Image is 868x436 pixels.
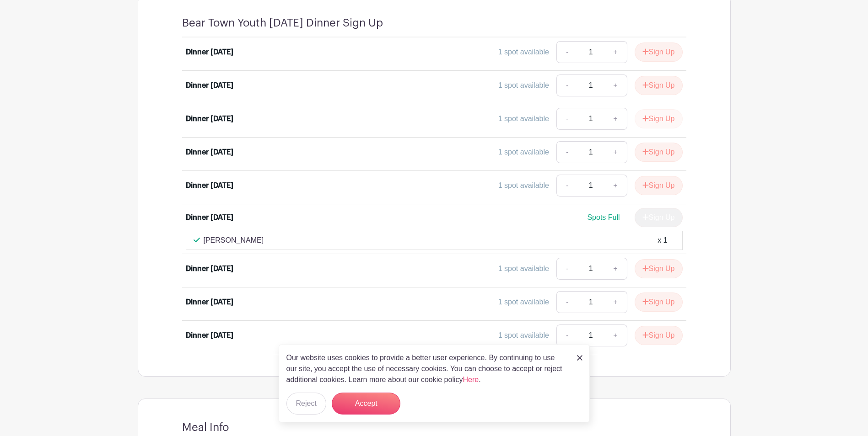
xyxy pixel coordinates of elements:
span: Spots Full [587,213,620,221]
button: Sign Up [635,259,683,278]
button: Sign Up [635,109,683,128]
a: - [556,108,577,130]
button: Sign Up [635,43,683,62]
a: + [604,291,627,313]
div: 1 spot available [498,147,549,158]
button: Sign Up [635,326,683,345]
a: Here [463,376,479,383]
div: Dinner [DATE] [186,330,233,341]
div: 1 spot available [498,330,549,341]
a: + [604,324,627,346]
div: 1 spot available [498,80,549,91]
div: Dinner [DATE] [186,147,233,158]
div: 1 spot available [498,113,549,124]
button: Reject [286,393,326,415]
a: + [604,258,627,280]
div: 1 spot available [498,297,549,308]
a: - [556,74,577,96]
a: - [556,175,577,197]
a: - [556,258,577,280]
div: x 1 [658,235,667,246]
p: [PERSON_NAME] [204,235,264,246]
button: Accept [332,393,400,415]
div: Dinner [DATE] [186,113,233,124]
div: Dinner [DATE] [186,47,233,58]
button: Sign Up [635,176,683,195]
a: + [604,141,627,163]
a: + [604,41,627,63]
button: Sign Up [635,143,683,162]
div: Dinner [DATE] [186,212,233,223]
div: Dinner [DATE] [186,263,233,274]
div: Dinner [DATE] [186,80,233,91]
a: - [556,41,577,63]
h4: Meal Info [182,421,229,434]
div: 1 spot available [498,263,549,274]
a: + [604,74,627,96]
div: 1 spot available [498,47,549,58]
p: Our website uses cookies to provide a better user experience. By continuing to use our site, you ... [286,352,567,385]
a: + [604,175,627,197]
a: - [556,324,577,346]
img: close_button-5f87c8562297e5c2d7936805f587ecaba9071eb48480494691a3f1689db116b3.svg [577,355,582,361]
h4: Bear Town Youth [DATE] Dinner Sign Up [182,16,383,30]
div: Dinner [DATE] [186,297,233,308]
a: + [604,108,627,130]
button: Sign Up [635,292,683,312]
div: 1 spot available [498,180,549,191]
div: Dinner [DATE] [186,180,233,191]
a: - [556,141,577,163]
a: - [556,291,577,313]
button: Sign Up [635,76,683,95]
